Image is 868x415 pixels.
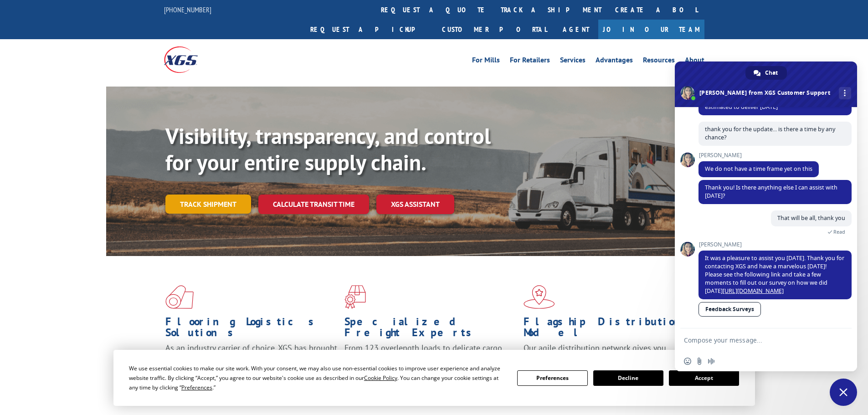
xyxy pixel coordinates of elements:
[705,184,837,200] span: Thank you! Is there anything else I can assist with [DATE]?
[165,343,337,375] span: As an industry carrier of choice, XGS has brought innovation and dedication to flooring logistics...
[165,195,251,214] a: Track shipment
[510,56,550,67] a: For Retailers
[723,287,784,295] a: [URL][DOMAIN_NAME]
[669,370,739,386] button: Accept
[524,343,691,364] span: Our agile distribution network gives you nationwide inventory management on demand.
[705,165,812,173] span: We do not have a time frame yet on this
[165,316,338,343] h1: Flooring Logistics Solutions
[524,316,696,343] h1: Flagship Distribution Model
[833,229,845,235] span: Read
[598,20,704,39] a: Join Our Team
[830,379,857,406] a: Close chat
[777,214,845,222] span: That will be all, thank you
[344,316,517,343] h1: Specialized Freight Experts
[129,364,506,392] div: We use essential cookies to make our site work. With your consent, we may also use non-essential ...
[684,328,830,351] textarea: Compose your message...
[685,56,704,67] a: About
[745,66,787,80] a: Chat
[376,195,454,214] a: XGS ASSISTANT
[258,195,369,214] a: Calculate transit time
[765,66,778,80] span: Chat
[517,370,587,386] button: Preferences
[643,56,675,67] a: Resources
[560,56,586,67] a: Services
[165,122,491,176] b: Visibility, transparency, and control for your entire supply chain.
[596,56,633,67] a: Advantages
[699,241,852,248] span: [PERSON_NAME]
[113,350,755,406] div: Cookie Consent Prompt
[699,152,819,159] span: [PERSON_NAME]
[705,254,844,295] span: It was a pleasure to assist you [DATE]. Thank you for contacting XGS and have a marvelous [DATE]!...
[705,125,835,141] span: thank you for the update... is there a time by any chance?
[303,20,435,39] a: Request a pickup
[699,302,761,317] a: Feedback Surveys
[593,370,663,386] button: Decline
[472,56,500,67] a: For Mills
[164,5,211,14] a: [PHONE_NUMBER]
[435,20,554,39] a: Customer Portal
[554,20,598,39] a: Agent
[696,358,703,365] span: Send a file
[684,358,691,365] span: Insert an emoji
[165,285,194,309] img: xgs-icon-total-supply-chain-intelligence-red
[708,358,715,365] span: Audio message
[344,285,366,309] img: xgs-icon-focused-on-flooring-red
[364,374,397,382] span: Cookie Policy
[344,343,517,383] p: From 123 overlength loads to delicate cargo, our experienced staff knows the best way to move you...
[524,285,555,309] img: xgs-icon-flagship-distribution-model-red
[181,384,212,391] span: Preferences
